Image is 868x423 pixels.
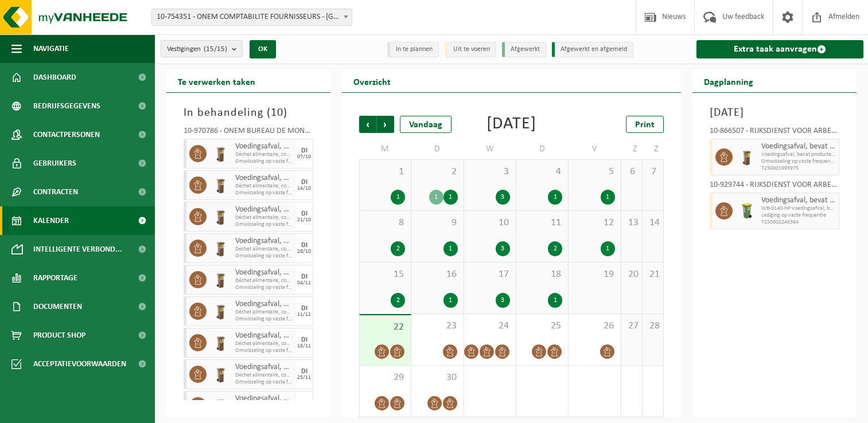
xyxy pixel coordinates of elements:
[548,241,562,256] div: 2
[235,205,293,214] span: Voedingsafval, bevat producten van dierlijke oorsprong, onverpakt, categorie 3
[235,340,293,347] span: Déchet alimentaire, contenant des produits d'origine animale
[417,320,457,332] span: 23
[297,375,311,381] div: 25/11
[212,208,229,225] img: WB-0140-HPE-BN-01
[635,120,655,130] span: Print
[166,70,267,92] h2: Te verwerken taken
[464,139,516,159] td: W
[365,268,405,281] span: 15
[496,293,510,308] div: 3
[250,40,276,58] button: OK
[552,42,633,57] li: Afgewerkt en afgemeld
[496,190,510,205] div: 3
[548,190,562,205] div: 1
[574,320,614,332] span: 26
[502,42,546,57] li: Afgewerkt
[486,116,536,133] div: [DATE]
[696,40,863,58] a: Extra taak aanvragen
[184,104,313,122] h3: In behandeling ( )
[212,271,229,288] img: WB-0140-HPE-BN-01
[359,139,411,159] td: M
[710,127,839,139] div: 10-866507 - RIJKSDIENST VOOR ARBEID/[GEOGRAPHIC_DATA] - [GEOGRAPHIC_DATA]
[761,205,836,212] span: WB-0140-HP voedingsafval, bevat producten van dierlijke oors
[648,217,657,229] span: 14
[400,116,451,133] div: Vandaag
[738,148,756,166] img: WB-0140-HPE-BN-01
[301,147,308,154] div: DI
[235,379,293,386] span: Omwisseling op vaste frequentie (incl. verwerking)
[761,196,836,205] span: Voedingsafval, bevat producten van dierlijke oorsprong, onverpakt, categorie 3
[761,165,836,172] span: T250001993975
[627,166,636,178] span: 6
[496,241,510,256] div: 3
[235,331,293,340] span: Voedingsafval, bevat producten van dierlijke oorsprong, onverpakt, categorie 3
[204,45,227,53] count: (15/15)
[235,237,293,246] span: Voedingsafval, bevat producten van dierlijke oorsprong, onverpakt, categorie 3
[33,34,69,63] span: Navigatie
[417,371,457,384] span: 30
[301,336,308,343] div: DI
[301,242,308,249] div: DI
[470,320,510,332] span: 24
[522,217,562,229] span: 11
[574,268,614,281] span: 19
[738,202,756,220] img: WB-0140-HPE-GN-50
[235,372,293,379] span: Déchet alimentaire, contenant des produits d'origine animale
[33,264,77,292] span: Rapportage
[212,240,229,257] img: WB-0140-HPE-BN-01
[359,116,376,133] span: Vorige
[301,399,308,406] div: DI
[152,9,352,25] span: 10-754351 - ONEM COMPTABILITE FOURNISSEURS - BRUXELLES
[235,268,293,277] span: Voedingsafval, bevat producten van dierlijke oorsprong, onverpakt, categorie 3
[151,9,352,26] span: 10-754351 - ONEM COMPTABILITE FOURNISSEURS - BRUXELLES
[33,120,100,149] span: Contactpersonen
[417,268,457,281] span: 16
[235,300,293,309] span: Voedingsafval, bevat producten van dierlijke oorsprong, onverpakt, categorie 3
[235,142,293,151] span: Voedingsafval, bevat producten van dierlijke oorsprong, onverpakt, categorie 3
[212,177,229,194] img: WB-0140-HPE-BN-01
[365,217,405,229] span: 8
[33,235,122,264] span: Intelligente verbond...
[297,217,311,223] div: 21/10
[212,334,229,351] img: WB-0140-HPE-BN-01
[342,70,402,92] h2: Overzicht
[627,320,636,332] span: 27
[365,371,405,384] span: 29
[574,166,614,178] span: 5
[235,246,293,253] span: Déchet alimentaire, contenant des produits d'origine animale
[443,293,458,308] div: 1
[710,104,839,122] h3: [DATE]
[235,277,293,284] span: Déchet alimentaire, contenant des produits d'origine animale
[212,366,229,383] img: WB-0140-HPE-BN-01
[184,127,313,139] div: 10-970786 - ONEM BUREAU DE MONS - [GEOGRAPHIC_DATA]
[411,139,464,159] td: D
[33,63,76,92] span: Dashboard
[271,107,283,119] span: 10
[235,347,293,354] span: Omwisseling op vaste frequentie (incl. verwerking)
[235,190,293,197] span: Omwisseling op vaste frequentie (incl. verwerking)
[301,273,308,280] div: DI
[33,292,82,321] span: Documenten
[235,394,293,404] span: Voedingsafval, bevat producten van dierlijke oorsprong, onverpakt, categorie 3
[443,190,458,205] div: 1
[377,116,394,133] span: Volgende
[574,217,614,229] span: 12
[761,219,836,226] span: T250002246364
[626,116,664,133] a: Print
[235,158,293,165] span: Omwisseling op vaste frequentie (incl. verwerking)
[235,221,293,228] span: Omwisseling op vaste frequentie (incl. verwerking)
[235,253,293,260] span: Omwisseling op vaste frequentie (incl. verwerking)
[569,139,621,159] td: V
[648,320,657,332] span: 28
[387,42,439,57] li: In te plannen
[365,321,405,334] span: 22
[297,312,311,318] div: 11/11
[33,178,78,206] span: Contracten
[365,166,405,178] span: 1
[470,268,510,281] span: 17
[627,217,636,229] span: 13
[648,166,657,178] span: 7
[627,268,636,281] span: 20
[548,293,562,308] div: 1
[522,268,562,281] span: 18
